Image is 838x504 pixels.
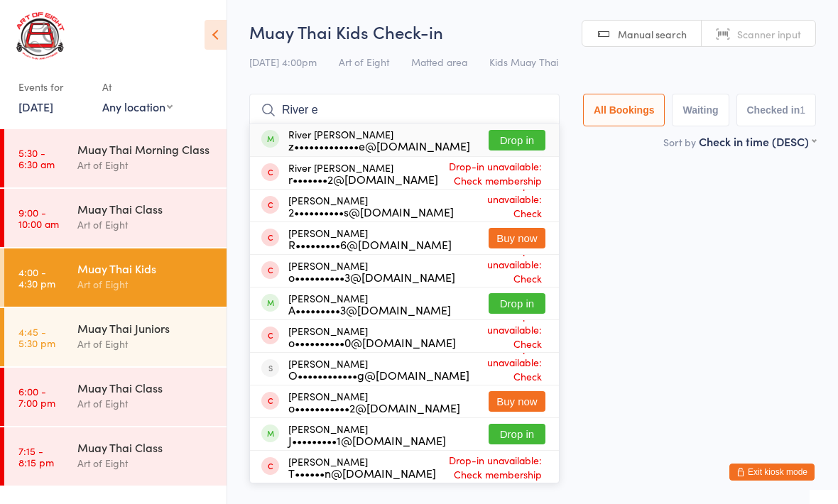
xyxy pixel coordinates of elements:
[288,173,438,185] div: r•••••••2@[DOMAIN_NAME]
[4,427,227,486] a: 7:15 -8:15 pmMuay Thai ClassArt of Eight
[583,94,665,126] button: All Bookings
[18,445,54,468] time: 7:15 - 8:15 pm
[4,129,227,187] a: 5:30 -6:30 amMuay Thai Morning ClassArt of Eight
[288,292,451,315] div: [PERSON_NAME]
[288,206,454,217] div: 2••••••••••s@[DOMAIN_NAME]
[288,128,470,151] div: River [PERSON_NAME]
[339,55,389,69] span: Art of Eight
[77,395,214,412] div: Art of Eight
[618,27,687,41] span: Manual search
[699,133,816,149] div: Check in time (DESC)
[288,390,460,413] div: [PERSON_NAME]
[288,162,438,185] div: River [PERSON_NAME]
[77,336,214,352] div: Art of Eight
[18,207,59,229] time: 9:00 - 10:00 am
[672,94,729,126] button: Waiting
[288,227,452,250] div: [PERSON_NAME]
[288,304,451,315] div: A•••••••••3@[DOMAIN_NAME]
[288,434,446,446] div: J•••••••••1@[DOMAIN_NAME]
[800,104,805,116] div: 1
[489,391,545,412] button: Buy now
[18,99,53,114] a: [DATE]
[77,276,214,292] div: Art of Eight
[288,358,469,380] div: [PERSON_NAME]
[18,75,88,99] div: Events for
[436,449,545,485] span: Drop-in unavailable: Check membership
[18,266,55,289] time: 4:00 - 4:30 pm
[102,75,173,99] div: At
[249,20,816,43] h2: Muay Thai Kids Check-in
[288,369,469,380] div: O••••••••••••g@[DOMAIN_NAME]
[469,337,545,401] span: Drop-in unavailable: Check membership
[288,423,446,446] div: [PERSON_NAME]
[736,94,817,126] button: Checked in1
[4,308,227,366] a: 4:45 -5:30 pmMuay Thai JuniorsArt of Eight
[249,94,560,126] input: Search
[288,260,455,283] div: [PERSON_NAME]
[288,467,436,478] div: T••••••n@[DOMAIN_NAME]
[454,174,545,238] span: Drop-in unavailable: Check membership
[288,325,456,348] div: [PERSON_NAME]
[663,135,696,149] label: Sort by
[288,271,455,283] div: o••••••••••3@[DOMAIN_NAME]
[77,261,214,276] div: Muay Thai Kids
[4,189,227,247] a: 9:00 -10:00 amMuay Thai ClassArt of Eight
[489,228,545,248] button: Buy now
[489,424,545,444] button: Drop in
[737,27,801,41] span: Scanner input
[77,217,214,233] div: Art of Eight
[4,368,227,426] a: 6:00 -7:00 pmMuay Thai ClassArt of Eight
[77,439,214,455] div: Muay Thai Class
[18,385,55,408] time: 6:00 - 7:00 pm
[14,11,67,61] img: Art of Eight
[102,99,173,114] div: Any location
[288,402,460,413] div: o•••••••••••2@[DOMAIN_NAME]
[18,147,55,170] time: 5:30 - 6:30 am
[77,455,214,471] div: Art of Eight
[4,248,227,307] a: 4:00 -4:30 pmMuay Thai KidsArt of Eight
[729,464,815,481] button: Exit kiosk mode
[489,293,545,314] button: Drop in
[438,155,545,191] span: Drop-in unavailable: Check membership
[18,326,55,349] time: 4:45 - 5:30 pm
[77,157,214,173] div: Art of Eight
[77,201,214,217] div: Muay Thai Class
[489,55,558,69] span: Kids Muay Thai
[288,239,452,250] div: R•••••••••6@[DOMAIN_NAME]
[288,336,456,348] div: o••••••••••0@[DOMAIN_NAME]
[455,239,545,303] span: Drop-in unavailable: Check membership
[288,140,470,151] div: z•••••••••••••e@[DOMAIN_NAME]
[411,55,467,69] span: Matted area
[456,305,545,368] span: Drop-in unavailable: Check membership
[77,380,214,395] div: Muay Thai Class
[489,130,545,150] button: Drop in
[77,320,214,336] div: Muay Thai Juniors
[77,141,214,157] div: Muay Thai Morning Class
[249,55,317,69] span: [DATE] 4:00pm
[288,195,454,217] div: [PERSON_NAME]
[288,456,436,478] div: [PERSON_NAME]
